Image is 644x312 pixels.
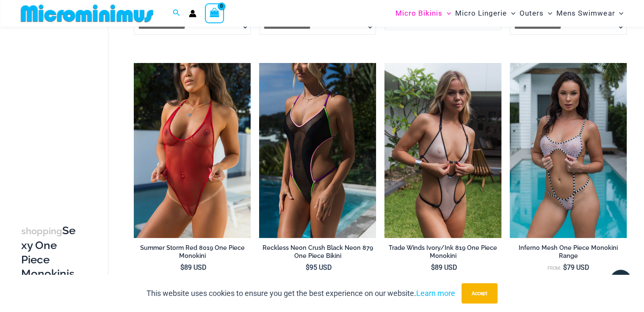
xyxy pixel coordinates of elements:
[517,3,554,24] a: OutersMenu ToggleMenu Toggle
[510,63,627,238] a: Inferno Mesh Black White 8561 One Piece 05Inferno Mesh Olive Fuchsia 8561 One Piece 03Inferno Mes...
[462,283,498,304] button: Accept
[615,3,623,24] span: Menu Toggle
[384,63,501,238] img: Trade Winds IvoryInk 819 One Piece 06
[21,226,62,236] span: shopping
[180,263,184,271] span: $
[134,63,251,238] a: Summer Storm Red 8019 One Piece 04Summer Storm Red 8019 One Piece 03Summer Storm Red 8019 One Pie...
[384,244,501,263] a: Trade Winds Ivory/Ink 819 One Piece Monokini
[544,3,552,24] span: Menu Toggle
[554,3,625,24] a: Mens SwimwearMenu ToggleMenu Toggle
[395,3,442,24] span: Micro Bikinis
[146,287,455,300] p: This website uses cookies to ensure you get the best experience on our website.
[431,263,457,271] bdi: 89 USD
[520,3,544,24] span: Outers
[563,263,567,271] span: $
[384,63,501,238] a: Trade Winds IvoryInk 819 One Piece 06Trade Winds IvoryInk 819 One Piece 03Trade Winds IvoryInk 81...
[556,3,615,24] span: Mens Swimwear
[259,244,376,263] a: Reckless Neon Crush Black Neon 879 One Piece Bikini
[507,3,515,24] span: Menu Toggle
[189,10,196,17] a: Account icon link
[180,263,207,271] bdi: 89 USD
[134,244,251,260] h2: Summer Storm Red 8019 One Piece Monokini
[384,244,501,260] h2: Trade Winds Ivory/Ink 819 One Piece Monokini
[173,8,180,19] a: Search icon link
[416,289,455,298] a: Learn more
[306,263,310,271] span: $
[134,63,251,238] img: Summer Storm Red 8019 One Piece 04
[21,28,97,197] iframe: TrustedSite Certified
[510,63,627,238] img: Inferno Mesh Black White 8561 One Piece 05
[392,1,627,25] nav: Site Navigation
[259,63,376,238] a: Reckless Neon Crush Black Neon 879 One Piece 01Reckless Neon Crush Black Neon 879 One Piece 09Rec...
[442,3,451,24] span: Menu Toggle
[547,265,561,271] span: From:
[510,244,627,260] h2: Inferno Mesh One Piece Monokini Range
[17,4,157,23] img: MM SHOP LOGO FLAT
[259,63,376,238] img: Reckless Neon Crush Black Neon 879 One Piece 01
[563,263,589,271] bdi: 79 USD
[306,263,332,271] bdi: 95 USD
[259,244,376,260] h2: Reckless Neon Crush Black Neon 879 One Piece Bikini
[455,3,507,24] span: Micro Lingerie
[431,263,435,271] span: $
[134,244,251,263] a: Summer Storm Red 8019 One Piece Monokini
[21,224,78,281] h3: Sexy One Piece Monokinis
[453,3,517,24] a: Micro LingerieMenu ToggleMenu Toggle
[205,3,224,23] a: View Shopping Cart, empty
[393,3,453,24] a: Micro BikinisMenu ToggleMenu Toggle
[510,244,627,263] a: Inferno Mesh One Piece Monokini Range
